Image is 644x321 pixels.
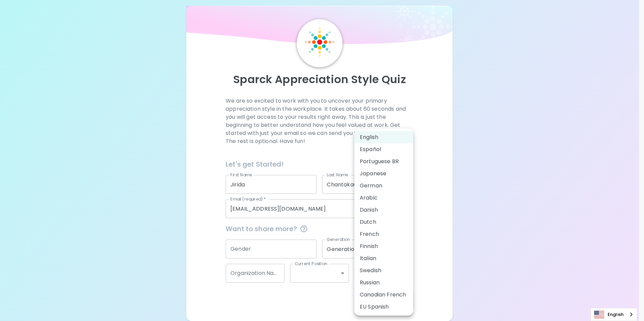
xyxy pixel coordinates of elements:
li: Finnish [354,240,413,252]
li: French [354,228,413,240]
li: Danish [354,204,413,216]
a: English [591,308,637,321]
div: Language [590,308,637,321]
li: Canadian French [354,289,413,301]
li: EU Spanish [354,301,413,313]
li: Swedish [354,264,413,277]
li: Español [354,143,413,155]
li: Japanese [354,168,413,180]
aside: Language selected: English [590,308,637,321]
li: English [354,131,413,143]
li: Arabic [354,192,413,204]
li: Russian [354,277,413,289]
li: Italian [354,252,413,264]
li: Dutch [354,216,413,228]
li: Portuguese BR [354,155,413,168]
li: German [354,180,413,192]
